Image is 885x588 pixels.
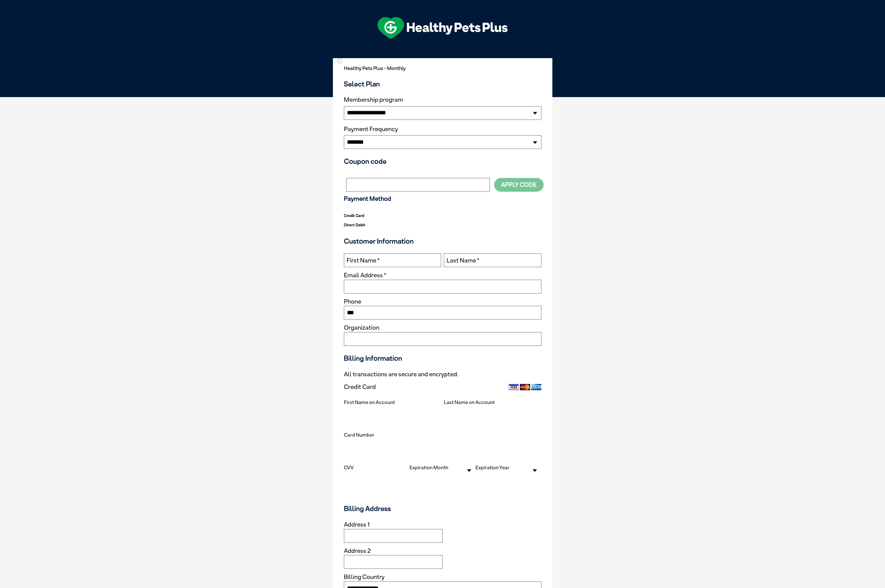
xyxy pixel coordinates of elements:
label: Credit Card [344,212,364,219]
p: All transactions are secure and encrypted. [344,371,541,378]
img: hpp-logo-landscape-green-white.png [377,17,508,39]
img: Visa [509,384,519,390]
label: Card Number [344,432,374,438]
h3: Billing Information [344,354,541,362]
h3: Payment Method [344,195,541,202]
label: CVV [344,465,354,470]
label: Address 1 [344,521,370,528]
h3: Billing Address [344,504,541,513]
button: Apply Code [494,178,544,191]
label: Direct Debit [344,221,365,228]
label: Organization [344,324,379,331]
h2: Healthy Pets Plus - Monthly [344,66,541,71]
label: Billing Country [344,574,385,580]
div: Credit Card [344,381,376,393]
label: Email Address * [344,272,386,278]
h3: Coupon code [344,157,541,165]
label: Phone [344,298,361,305]
label: Last Name on Account [444,399,495,405]
label: First Name on Account [344,399,395,405]
h3: Select Plan [344,80,541,88]
label: Expiration Month [410,465,448,470]
img: Mastercard [520,384,530,390]
label: First Name * [347,257,380,264]
input: Direct Debit [337,58,342,63]
label: Expiration Year [475,465,510,470]
h3: Customer Information [344,237,541,245]
label: Last Name * [447,257,479,264]
label: Membership program [344,96,541,103]
label: Address 2 [344,548,371,554]
img: Amex [531,384,541,390]
label: Payment Frequency [344,126,398,133]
